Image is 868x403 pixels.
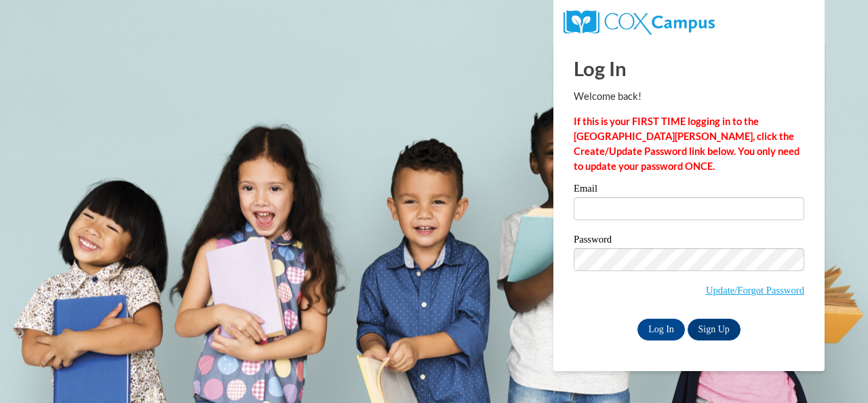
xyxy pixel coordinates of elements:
strong: If this is your FIRST TIME logging in to the [GEOGRAPHIC_DATA][PERSON_NAME], click the Create/Upd... [574,116,800,172]
label: Email [574,183,804,197]
input: Log In [637,319,685,340]
h1: Log In [574,54,804,82]
a: COX Campus [564,16,715,27]
img: COX Campus [564,10,715,35]
label: Password [574,234,804,248]
p: Welcome back! [574,89,804,104]
a: Update/Forgot Password [706,285,804,296]
a: Sign Up [688,319,741,340]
